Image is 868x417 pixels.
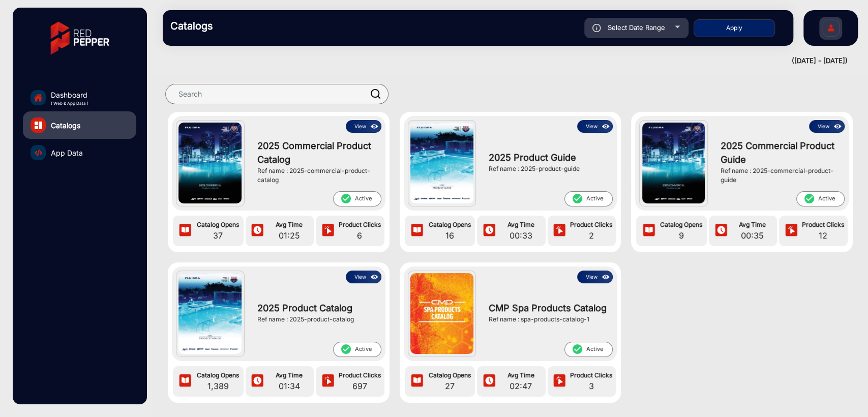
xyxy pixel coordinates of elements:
div: ([DATE] - [DATE]) [153,56,848,66]
span: Catalog Opens [195,220,241,229]
img: icon [369,121,380,132]
span: Catalog Opens [427,371,472,380]
span: 2025 Product Catalog [257,301,376,315]
span: 697 [338,380,382,392]
span: 3 [569,380,613,392]
span: 2025 Commercial Product Guide [721,139,840,166]
img: catalog [35,122,42,129]
span: Catalog Opens [195,371,241,380]
img: icon [552,374,567,389]
span: Catalog Opens [659,220,704,229]
span: Active [564,342,613,357]
span: 1,389 [195,380,241,392]
img: home [34,93,43,102]
img: icon [320,374,336,389]
a: App Data [23,139,136,166]
span: 01:25 [267,229,311,242]
span: Avg Time [267,371,311,380]
img: icon [600,121,612,132]
mat-icon: check_circle [340,343,351,355]
span: 37 [195,229,241,242]
img: icon [482,374,497,389]
img: icon [641,223,656,239]
span: 02:47 [499,380,543,392]
img: CMP Spa Products Catalog [410,273,473,354]
button: Viewicon [346,120,381,133]
img: 2025 Commercial Product Guide [642,123,705,204]
span: Product Clicks [801,220,845,229]
span: 27 [427,380,472,392]
span: 16 [427,229,472,242]
a: Dashboard( Web & App Data ) [23,84,136,111]
span: Avg Time [267,220,311,229]
img: icon [600,272,612,283]
div: Ref name : 2025-product-guide [489,164,608,173]
span: Product Clicks [569,220,613,229]
span: Select Date Range [608,23,665,32]
img: icon [369,272,380,283]
button: Viewicon [577,120,613,133]
span: Product Clicks [338,220,382,229]
img: icon [713,223,729,239]
img: icon [320,223,336,239]
img: icon [482,223,497,239]
span: Avg Time [499,220,543,229]
button: Viewicon [577,271,613,283]
img: 2025 Commercial Product Catalog [178,123,242,204]
img: icon [832,121,844,132]
img: icon [177,374,193,389]
span: 2025 Commercial Product Catalog [257,139,376,166]
span: Active [796,191,845,206]
span: Avg Time [730,220,774,229]
button: Viewicon [346,271,381,283]
img: icon [592,24,601,32]
img: 2025 Product Guide [410,123,473,204]
button: Viewicon [809,120,845,133]
img: icon [409,223,425,239]
span: 00:33 [499,229,543,242]
button: Apply [694,19,775,37]
span: 6 [338,229,382,242]
img: icon [552,223,567,239]
mat-icon: check_circle [803,193,815,204]
img: icon [409,374,425,389]
img: icon [784,223,799,239]
div: Ref name : 2025-commercial-product-catalog [257,166,376,185]
span: Catalogs [51,120,80,131]
img: 2025 Product Catalog [178,273,242,354]
span: 2025 Product Guide [489,151,608,164]
h3: Catalogs [170,20,313,32]
div: Ref name : 2025-commercial-product-guide [721,166,840,185]
span: 2 [569,229,613,242]
span: 00:35 [730,229,774,242]
mat-icon: check_circle [572,343,583,355]
img: Sign%20Up.svg [820,12,842,47]
img: icon [177,223,193,239]
img: prodSearch.svg [371,89,381,99]
span: Product Clicks [569,371,613,380]
span: 01:34 [267,380,311,392]
mat-icon: check_circle [340,193,351,204]
span: 12 [801,229,845,242]
img: catalog [35,149,42,157]
mat-icon: check_circle [572,193,583,204]
span: Avg Time [499,371,543,380]
img: vmg-logo [43,13,116,64]
img: icon [250,223,265,239]
img: icon [250,374,265,389]
span: Active [333,342,381,357]
span: Catalog Opens [427,220,472,229]
span: Dashboard [51,90,88,100]
input: Search [165,84,388,104]
span: ( Web & App Data ) [51,100,88,106]
a: Catalogs [23,111,136,139]
div: Ref name : 2025-product-catalog [257,315,376,324]
div: Ref name : spa-products-catalog-1 [489,315,608,324]
span: CMP Spa Products Catalog [489,301,608,315]
span: Product Clicks [338,371,382,380]
span: 9 [659,229,704,242]
span: App Data [51,147,83,158]
span: Active [333,191,381,206]
span: Active [564,191,613,206]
